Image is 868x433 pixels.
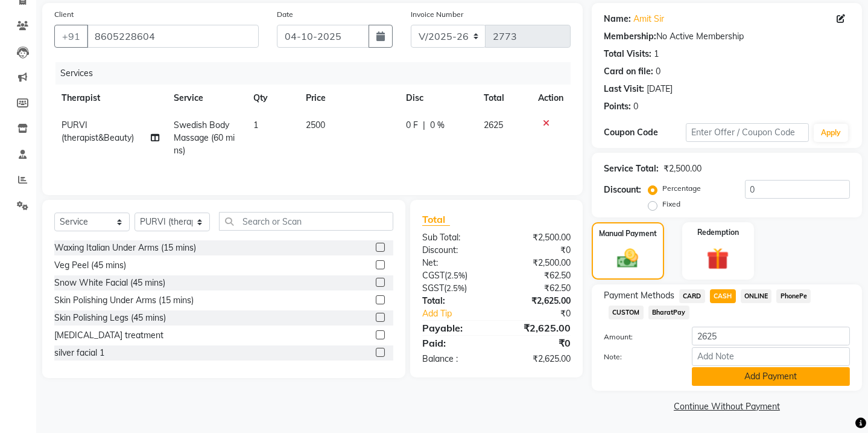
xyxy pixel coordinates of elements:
div: Payable: [413,321,496,335]
label: Invoice Number [411,9,463,20]
span: CASH [710,289,736,303]
a: Continue Without Payment [594,400,860,413]
th: Therapist [54,85,166,112]
div: ₹2,500.00 [664,162,702,175]
span: 2625 [484,120,503,130]
div: Services [55,62,580,85]
div: ₹2,625.00 [496,295,580,307]
div: Last Visit: [604,83,644,95]
div: ₹2,500.00 [496,231,580,244]
div: ₹2,500.00 [496,257,580,269]
th: Qty [246,85,299,112]
div: 0 [633,100,638,113]
input: Enter Offer / Coupon Code [686,123,809,142]
div: [DATE] [647,83,673,95]
label: Manual Payment [599,228,657,239]
input: Search or Scan [219,212,393,231]
span: CARD [679,289,705,303]
th: Action [531,85,571,112]
button: +91 [54,25,88,48]
span: 1 [253,120,258,130]
div: [MEDICAL_DATA] treatment [54,329,163,342]
div: silver facial 1 [54,347,104,359]
div: Discount: [604,184,641,196]
span: PhonePe [776,289,811,303]
input: Amount [692,327,850,345]
div: Veg Peel (45 mins) [54,259,126,272]
div: Skin Polishing Legs (45 mins) [54,312,166,324]
input: Add Note [692,347,850,366]
div: Coupon Code [604,126,686,139]
label: Note: [595,351,683,362]
th: Service [166,85,246,112]
span: PURVI (therapist&Beauty) [62,120,134,143]
div: No Active Membership [604,30,850,43]
th: Disc [399,85,477,112]
img: _gift.svg [700,245,736,273]
label: Percentage [662,183,701,194]
div: Points: [604,100,631,113]
label: Client [54,9,74,20]
div: ₹0 [496,336,580,350]
label: Fixed [662,199,680,210]
div: 1 [654,48,659,60]
label: Redemption [697,227,739,238]
span: 0 F [406,119,418,132]
button: Apply [814,124,848,142]
div: ₹2,625.00 [496,353,580,365]
input: Search by Name/Mobile/Email/Code [87,25,259,48]
div: ₹62.50 [496,269,580,282]
div: Service Total: [604,162,659,175]
img: _cash.svg [610,246,645,271]
div: Paid: [413,336,496,350]
div: Net: [413,257,496,269]
span: 2.5% [446,283,464,293]
span: SGST [422,283,444,293]
span: CUSTOM [609,306,644,319]
a: Amit Sir [633,13,664,25]
span: 2500 [306,120,325,130]
div: Sub Total: [413,231,496,244]
th: Total [477,85,531,112]
label: Date [277,9,293,20]
span: Swedish Body Massage (60 mins) [174,120,235,156]
div: 0 [656,65,661,78]
div: Waxing Italian Under Arms (15 mins) [54,242,196,254]
div: Discount: [413,244,496,257]
span: CGST [422,270,445,281]
span: 2.5% [447,271,465,280]
div: ₹2,625.00 [496,321,580,335]
div: Name: [604,13,631,25]
div: ( ) [413,282,496,295]
div: Card on file: [604,65,653,78]
div: ₹0 [510,307,580,320]
div: ₹0 [496,244,580,257]
span: Total [422,213,450,226]
th: Price [299,85,399,112]
span: Payment Methods [604,289,674,302]
span: | [423,119,425,132]
span: 0 % [430,119,445,132]
div: Total: [413,295,496,307]
div: Membership: [604,30,656,43]
div: Skin Polishing Under Arms (15 mins) [54,294,194,307]
button: Add Payment [692,367,850,386]
div: Total Visits: [604,48,651,60]
div: Balance : [413,353,496,365]
a: Add Tip [413,307,510,320]
span: BharatPay [648,306,689,319]
span: ONLINE [741,289,772,303]
label: Amount: [595,332,683,342]
div: Snow White Facial (45 mins) [54,277,165,289]
div: ( ) [413,269,496,282]
div: ₹62.50 [496,282,580,295]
